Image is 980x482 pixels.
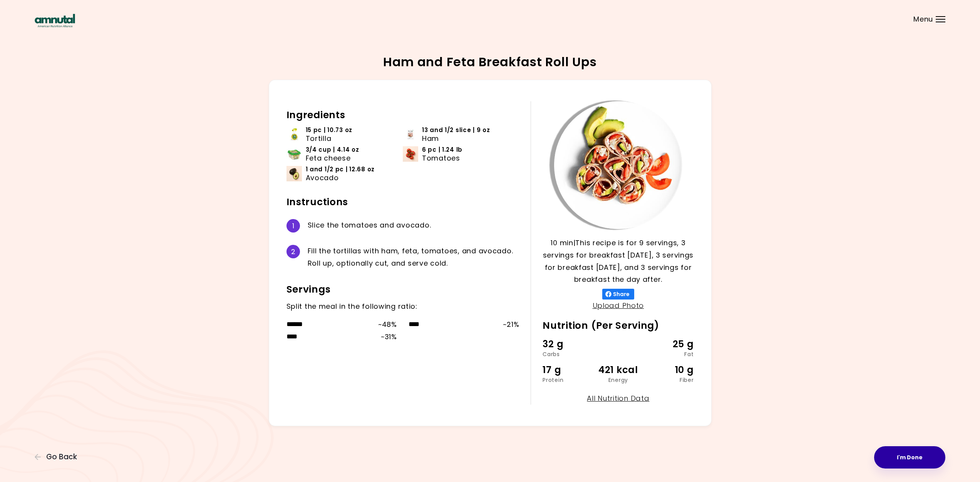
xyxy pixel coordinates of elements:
span: Tortilla [306,134,332,143]
button: Share [602,289,634,300]
span: 3/4 cup | 4.14 oz [306,146,359,154]
div: ~ 31 % [381,331,397,343]
div: 32 g [543,337,593,351]
div: 1 [286,219,300,233]
span: 15 pc | 10.73 oz [306,126,353,134]
h2: Ham and Feta Breakfast Roll Ups [383,56,597,68]
div: Fat [643,351,694,357]
span: Share [611,291,631,297]
a: All Nutrition Data [587,393,649,403]
div: 17 g [543,363,593,377]
div: Energy [593,377,643,383]
span: Tomatoes [422,154,460,162]
span: 13 and 1/2 slice | 9 oz [422,126,490,134]
span: 1 and 1/2 pc | 12.68 oz [306,165,375,174]
span: Go Back [46,453,77,461]
div: Fiber [643,377,694,383]
span: Feta cheese [306,154,351,162]
h2: Nutrition (Per Serving) [543,320,694,332]
span: Ham [422,134,439,143]
div: 10 g [643,363,694,377]
img: AmNutAl [35,14,75,27]
div: 25 g [643,337,694,351]
div: 2 [286,245,300,258]
h2: Servings [286,283,519,296]
button: I'm Done [874,446,945,469]
div: F i l l t h e t o r t i l l a s w i t h h a m , f e t a , t o m a t o e s , a n d a v o c a d o .... [308,245,519,269]
button: Go Back [35,453,81,461]
div: ~ 21 % [503,318,519,331]
span: Avocado [306,174,339,182]
a: Upload Photo [593,301,644,310]
div: Carbs [543,351,593,357]
div: Split the meal in the following ratio: [286,300,519,313]
h2: Ingredients [286,109,519,121]
div: S l i c e t h e t o m a t o e s a n d a v o c a d o . [308,219,519,233]
div: Protein [543,377,593,383]
div: ~ 48 % [378,318,397,331]
span: Menu [913,16,933,23]
div: 421 kcal [593,363,643,377]
p: 10 min | This recipe is for 9 servings, 3 servings for breakfast [DATE], 3 servings for breakfast... [543,237,694,286]
h2: Instructions [286,196,519,208]
span: 6 pc | 1.24 lb [422,146,462,154]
